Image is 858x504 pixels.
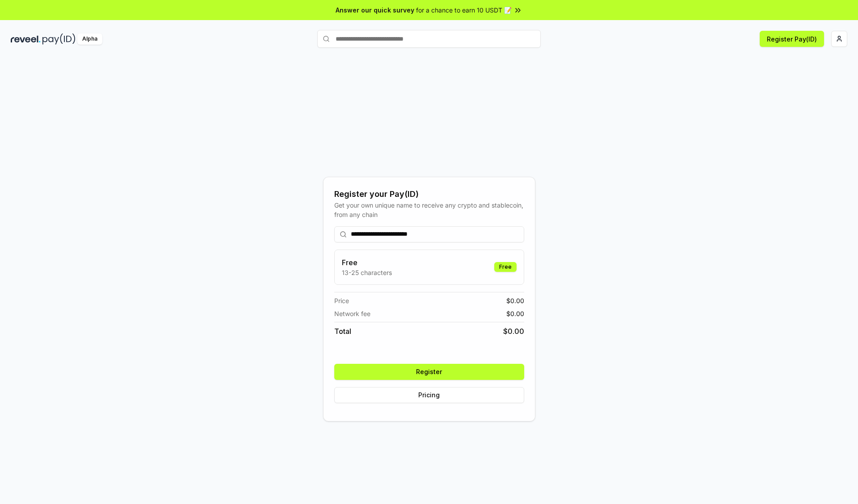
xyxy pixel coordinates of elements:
[42,33,76,45] img: pay_id
[503,326,524,337] span: $ 0.00
[506,296,524,305] span: $ 0.00
[342,257,392,268] h3: Free
[334,296,349,305] span: Price
[334,309,370,318] span: Network fee
[494,262,517,272] div: Free
[342,268,392,277] p: 13-25 characters
[334,364,524,380] button: Register
[334,188,524,200] div: Register your Pay(ID)
[77,33,102,45] div: Alpha
[506,309,524,318] span: $ 0.00
[336,5,414,15] span: Answer our quick survey
[11,33,41,45] img: reveel_dark
[416,5,512,15] span: for a chance to earn 10 USDT 📝
[334,387,524,403] button: Pricing
[334,200,524,219] div: Get your own unique name to receive any crypto and stablecoin, from any chain
[760,31,824,47] button: Register Pay(ID)
[334,326,351,337] span: Total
